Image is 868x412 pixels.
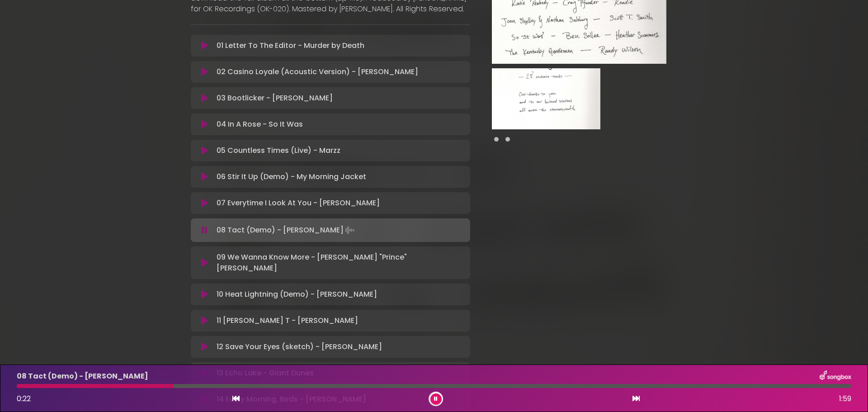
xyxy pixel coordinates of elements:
[217,198,380,208] p: 07 Everytime I Look At You - [PERSON_NAME]
[217,341,382,352] p: 12 Save Your Eyes (sketch) - [PERSON_NAME]
[217,93,333,104] p: 03 Bootlicker - [PERSON_NAME]
[217,66,418,77] p: 02 Casino Loyale (Acoustic Version) - [PERSON_NAME]
[217,119,303,130] p: 04 In A Rose - So It Was
[17,371,148,382] p: 08 Tact (Demo) - [PERSON_NAME]
[492,68,600,129] img: VTNrOFRoSLGAMNB5FI85
[17,393,31,404] span: 0:22
[217,40,364,51] p: 01 Letter To The Editor - Murder by Death
[217,315,358,326] p: 11 [PERSON_NAME] T - [PERSON_NAME]
[344,224,356,237] img: waveform4.gif
[217,289,377,300] p: 10 Heat Lightning (Demo) - [PERSON_NAME]
[217,171,366,182] p: 06 Stir It Up (Demo) - My Morning Jacket
[217,224,356,237] p: 08 Tact (Demo) - [PERSON_NAME]
[839,393,851,404] span: 1:59
[217,252,464,274] p: 09 We Wanna Know More - [PERSON_NAME] "Prince" [PERSON_NAME]
[217,145,340,156] p: 05 Countless Times (Live) - Marzz
[820,370,851,382] img: songbox-logo-white.png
